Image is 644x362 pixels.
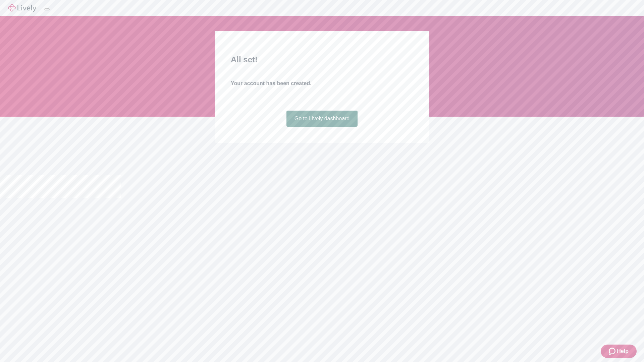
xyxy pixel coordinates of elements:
[286,111,358,127] a: Go to Lively dashboard
[8,4,36,12] img: Lively
[617,347,629,355] span: Help
[601,345,637,358] button: Zendesk support iconHelp
[231,54,413,66] h2: All set!
[231,79,413,87] h4: Your account has been created.
[609,347,617,355] svg: Zendesk support icon
[44,8,50,10] button: Log out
